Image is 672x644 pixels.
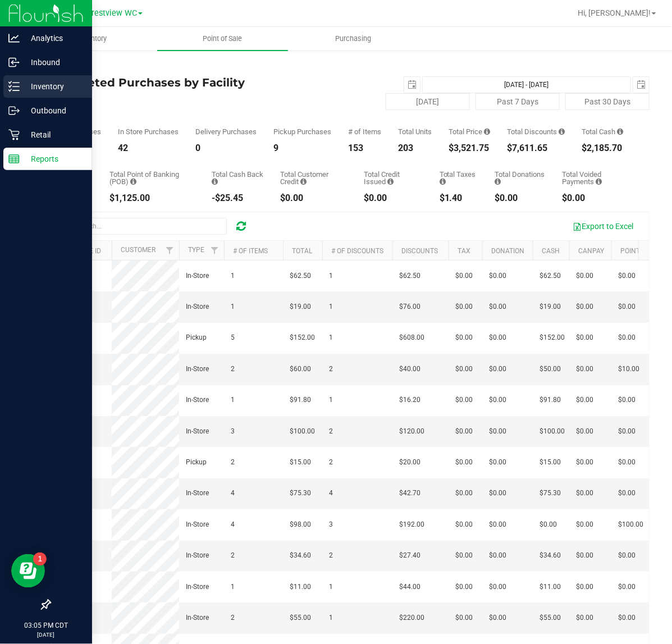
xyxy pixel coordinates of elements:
[109,194,195,203] div: $1,125.00
[329,271,333,281] span: 1
[212,171,263,185] div: Total Cash Back
[329,550,333,561] span: 2
[576,519,593,530] span: $0.00
[49,76,249,101] h4: Completed Purchases by Facility Report
[290,271,311,281] span: $62.50
[212,178,218,185] i: Sum of the cash-back amounts from rounded-up electronic payments for all purchases in the date ra...
[576,395,593,405] span: $0.00
[440,194,478,203] div: $1.40
[618,426,636,437] span: $0.00
[231,426,235,437] span: 3
[161,241,179,260] a: Filter
[399,332,424,343] span: $608.00
[576,426,593,437] span: $0.00
[11,554,45,588] iframe: Resource center
[559,128,565,135] i: Sum of the discount values applied to the all purchases in the date range.
[455,613,473,623] span: $0.00
[387,178,394,185] i: Sum of all account credit issued for all refunds from returned purchases in the date range.
[455,519,473,530] span: $0.00
[364,194,423,203] div: $0.00
[233,247,268,255] a: # of Items
[489,271,506,281] span: $0.00
[540,613,561,623] span: $55.00
[576,550,593,561] span: $0.00
[404,77,420,93] span: select
[290,488,311,499] span: $75.30
[290,364,311,374] span: $60.00
[399,271,420,281] span: $62.50
[540,457,561,468] span: $15.00
[290,613,311,623] span: $55.00
[440,178,446,185] i: Sum of the total taxes for all purchases in the date range.
[20,80,87,93] p: Inventory
[576,271,593,281] span: $0.00
[320,34,386,44] span: Purchasing
[596,178,602,185] i: Sum of all voided payment transaction amounts, excluding tips and transaction fees, for all purch...
[489,302,506,312] span: $0.00
[618,613,636,623] span: $0.00
[290,550,311,561] span: $34.60
[8,105,20,116] inline-svg: Outbound
[489,582,506,592] span: $0.00
[401,247,438,255] a: Discounts
[582,144,623,153] div: $2,185.70
[290,302,311,312] span: $19.00
[507,144,565,153] div: $7,611.65
[489,395,506,405] span: $0.00
[540,332,565,343] span: $152.00
[455,364,473,374] span: $0.00
[618,302,636,312] span: $0.00
[633,77,649,93] span: select
[489,519,506,530] span: $0.00
[489,457,506,468] span: $0.00
[540,550,561,561] span: $34.60
[329,364,333,374] span: 2
[618,364,639,374] span: $10.00
[495,171,546,185] div: Total Donations
[540,488,561,499] span: $75.30
[618,457,636,468] span: $0.00
[273,144,331,153] div: 9
[231,582,235,592] span: 1
[33,552,47,566] iframe: Resource center unread badge
[618,332,636,343] span: $0.00
[290,332,315,343] span: $152.00
[576,582,593,592] span: $0.00
[231,271,235,281] span: 1
[440,171,478,185] div: Total Taxes
[186,550,209,561] span: In-Store
[63,34,122,44] span: Inventory
[27,27,157,51] a: Inventory
[8,129,20,140] inline-svg: Retail
[399,395,420,405] span: $16.20
[329,457,333,468] span: 2
[582,128,623,135] div: Total Cash
[399,519,424,530] span: $192.00
[290,395,311,405] span: $91.80
[618,395,636,405] span: $0.00
[489,613,506,623] span: $0.00
[399,426,424,437] span: $120.00
[186,271,209,281] span: In-Store
[576,332,593,343] span: $0.00
[86,8,137,18] span: Crestview WC
[20,56,87,69] p: Inbound
[455,457,473,468] span: $0.00
[364,171,423,185] div: Total Credit Issued
[398,128,432,135] div: Total Units
[449,128,490,135] div: Total Price
[5,631,87,639] p: [DATE]
[20,128,87,141] p: Retail
[455,426,473,437] span: $0.00
[231,550,235,561] span: 2
[329,332,333,343] span: 1
[157,27,287,51] a: Point of Sale
[578,8,651,17] span: Hi, [PERSON_NAME]!
[540,426,565,437] span: $100.00
[288,27,418,51] a: Purchasing
[20,31,87,45] p: Analytics
[109,171,195,185] div: Total Point of Banking (POB)
[476,93,560,110] button: Past 7 Days
[118,128,179,135] div: In Store Purchases
[618,271,636,281] span: $0.00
